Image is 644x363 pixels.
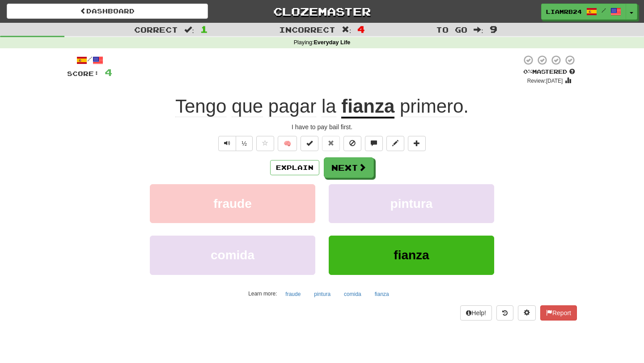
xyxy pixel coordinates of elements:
[341,96,394,118] u: fianza
[408,136,426,151] button: Add to collection (alt+a)
[343,136,361,151] button: Ignore sentence (alt+i)
[221,4,423,19] a: Clozemaster
[386,136,404,151] button: Edit sentence (alt+d)
[339,287,366,301] button: comida
[322,96,336,117] span: la
[67,55,112,66] div: /
[490,24,497,34] span: 9
[248,291,277,297] small: Learn more:
[184,26,194,34] span: :
[232,96,263,117] span: que
[67,122,577,131] div: I have to pay bail first.
[329,236,494,274] button: fianza
[211,248,254,262] span: comida
[400,96,463,117] span: primero
[521,68,577,76] div: Mastered
[270,160,319,175] button: Explain
[540,305,577,321] button: Report
[134,25,178,34] span: Correct
[546,8,582,16] span: liamRB24
[474,26,483,34] span: :
[357,24,365,34] span: 4
[175,96,226,117] span: Tengo
[213,197,252,211] span: fraude
[278,136,297,151] button: 🧠
[436,25,467,34] span: To go
[324,157,374,178] button: Next
[523,68,532,75] span: 0 %
[218,136,236,151] button: Play sentence audio (ctl+space)
[527,78,563,84] small: Review: [DATE]
[342,26,352,34] span: :
[67,70,99,77] span: Score:
[460,305,492,321] button: Help!
[216,136,253,151] div: Text-to-speech controls
[7,4,208,19] a: Dashboard
[256,136,274,151] button: Favorite sentence (alt+f)
[236,136,253,151] button: ½
[390,197,433,211] span: pintura
[150,236,315,274] button: comida
[150,184,315,223] button: fraude
[602,7,606,13] span: /
[105,67,112,78] span: 4
[329,184,494,223] button: pintura
[301,136,318,151] button: Set this sentence to 100% Mastered (alt+m)
[279,25,335,34] span: Incorrect
[200,24,208,34] span: 1
[268,96,316,117] span: pagar
[280,287,305,301] button: fraude
[314,39,350,46] strong: Everyday Life
[322,136,340,151] button: Reset to 0% Mastered (alt+r)
[309,287,335,301] button: pintura
[541,4,626,20] a: liamRB24 /
[394,96,469,117] span: .
[394,248,429,262] span: fianza
[365,136,383,151] button: Discuss sentence (alt+u)
[496,305,513,321] button: Round history (alt+y)
[370,287,394,301] button: fianza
